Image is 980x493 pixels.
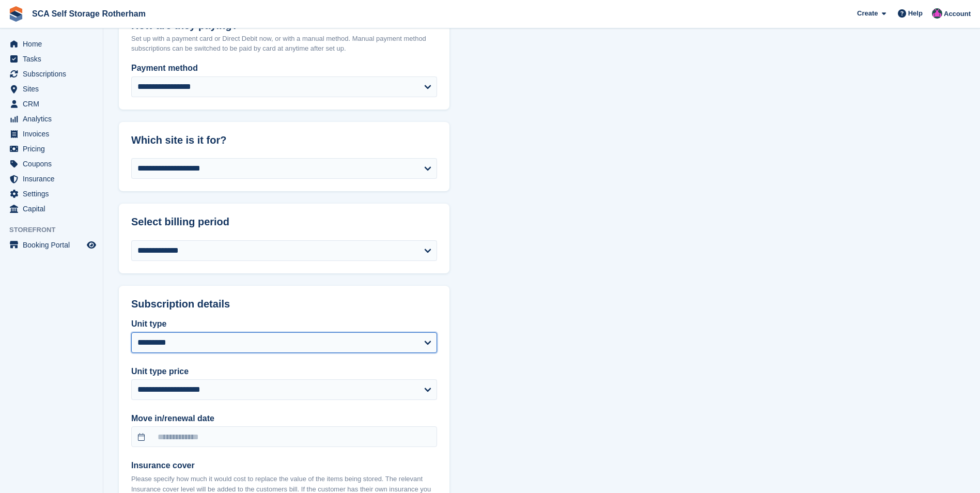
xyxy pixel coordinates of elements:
p: Set up with a payment card or Direct Debit now, or with a manual method. Manual payment method su... [131,34,437,54]
a: menu [5,172,98,186]
label: Insurance cover [131,459,437,472]
a: menu [5,67,98,81]
span: Insurance [23,172,85,186]
span: Subscriptions [23,67,85,81]
span: Create [857,8,878,19]
a: menu [5,238,98,252]
label: Unit type price [131,365,437,378]
a: menu [5,82,98,96]
span: Booking Portal [23,238,85,252]
a: menu [5,157,98,171]
label: Move in/renewal date [131,412,437,425]
span: Tasks [23,52,85,66]
span: Sites [23,82,85,96]
a: menu [5,97,98,111]
a: menu [5,187,98,201]
h2: Subscription details [131,298,437,310]
label: Payment method [131,62,437,74]
a: menu [5,202,98,216]
a: SCA Self Storage Rotherham [28,5,150,22]
span: Home [23,37,85,51]
span: Settings [23,187,85,201]
a: menu [5,127,98,141]
span: CRM [23,97,85,111]
a: menu [5,112,98,126]
span: Storefront [9,225,103,235]
img: Bethany Bloodworth [932,8,942,19]
h2: Which site is it for? [131,134,437,146]
span: Help [908,8,923,19]
a: menu [5,142,98,156]
span: Coupons [23,157,85,171]
a: menu [5,52,98,66]
h2: Select billing period [131,216,437,228]
span: Capital [23,202,85,216]
span: Pricing [23,142,85,156]
a: Preview store [85,239,98,251]
label: Unit type [131,318,437,330]
span: Invoices [23,127,85,141]
a: menu [5,37,98,51]
span: Analytics [23,112,85,126]
img: stora-icon-8386f47178a22dfd0bd8f6a31ec36ba5ce8667c1dd55bd0f319d3a0aa187defe.svg [8,6,24,22]
span: Account [944,9,971,19]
